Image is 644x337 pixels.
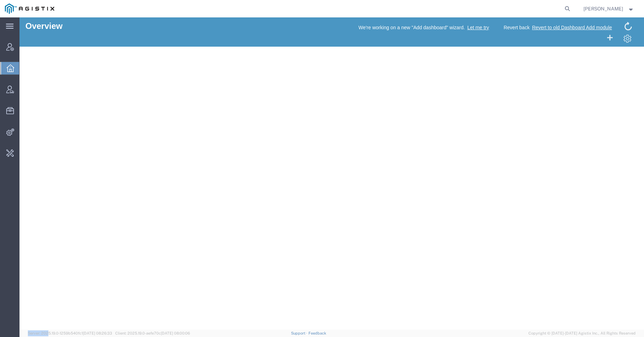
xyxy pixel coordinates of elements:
[83,331,112,335] span: [DATE] 08:26:33
[583,5,635,13] button: [PERSON_NAME]
[115,331,190,335] span: Client: 2025.19.0-aefe70c
[291,331,308,335] a: Support
[583,5,623,13] span: Yaroslav Kernytskyi
[19,17,644,330] iframe: FS Legacy Container
[161,331,190,335] span: [DATE] 08:00:06
[5,3,54,14] img: logo
[528,330,636,336] span: Copyright © [DATE]-[DATE] Agistix Inc., All Rights Reserved
[308,331,326,335] a: Feedback
[28,331,112,335] span: Server: 2025.19.0-1259b540fc1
